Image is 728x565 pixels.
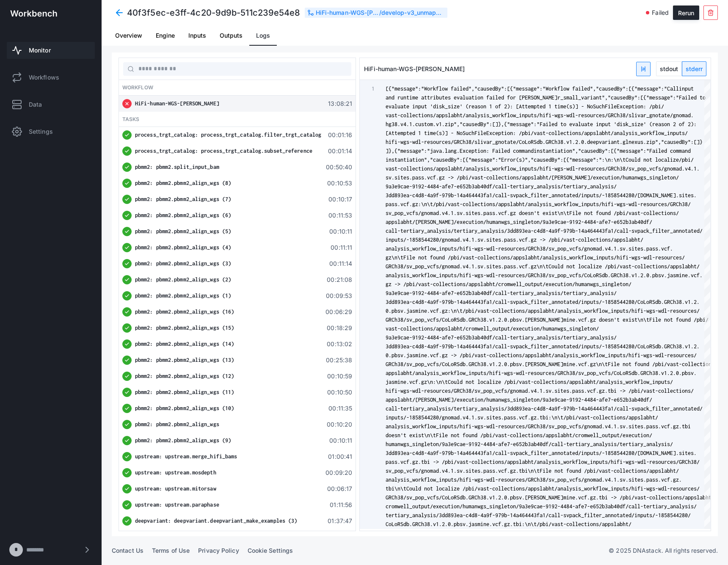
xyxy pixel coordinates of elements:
span: pbmm2: pbmm2.pbmm2_align_wgs (4) [135,244,231,251]
a: Cookie Settings [248,547,293,554]
span: input [679,85,694,92]
span: pbmm2: pbmm2.pbmm2_align_wgs (14) [135,341,234,347]
span: pbmm2: pbmm2.pbmm2_align_wgs (11) [135,389,234,395]
span: CoLoRSdb.GRCh38.v1.2.0.pbsv.jasmine.vcf.gz.tbi:\n\ [386,521,534,527]
span: pass.vcf.gz:\n\t/pbi/vast-collections/appslabht/an [386,201,534,207]
span: t/pbi/vast-collections/appslabht/ [534,521,631,527]
span: b40df/call-tertiary_analysis/tertiary_analysis/ [534,441,673,447]
span: /pbi/ [679,157,694,163]
span: 00:10:11 [325,227,352,236]
span: tbi [682,423,691,430]
span: vast-collections/appslabht/analysis_workflow_input [386,165,534,172]
span: 00:10:59 [325,372,352,380]
span: HiFi-human-WGS-[PERSON_NAME] [135,100,219,107]
span: 3dd893ea-c4d8-4a9f-979b-14a464443fa1/call-svpack_f [386,192,534,198]
span: HiFi-human-WGS-[PERSON_NAME] [364,65,465,72]
span: [{"message":"Workflow failed","causedBy":[{"messag [386,85,534,92]
div: 1 [360,84,375,93]
span: 13:08:21 [325,99,352,108]
span: Logs [256,33,270,39]
span: 3dd893ea-c4d8-4a9f-979b-14a464443fa1/call-svpack_f [386,450,534,456]
span: instantiation","causedBy":[{"message":"Failed com [534,148,679,154]
span: 00:11:35 [325,404,352,413]
span: 9a3e9cae-9192-4484-afe7-e652b3ab40df/call-tertiary [386,334,534,341]
span: 4.1.sv.sites.pass.vcf.gz.tbi -> /pbi/vast-collecti [534,388,682,394]
span: pbmm2: pbmm2.pbmm2_align_wgs (8) [135,180,231,186]
span: process_trgt_catalog: process_trgt_catalog.subset_reference [135,148,312,154]
span: 9a3e9cae-9192-4484-afe7-e652b3ab40df/call-tertiary [386,183,534,190]
span: tbi\n\tCould not localize /pbi/vast-collections/ap [386,485,534,492]
span: c4d8-4a9f-979b-14a464443fa1/call-svpack_filter_ann [534,405,682,412]
span: deepvariant: deepvariant.deepvariant_make_examples (3) [135,518,297,524]
span: pbmm2: pbmm2.pbmm2_align_wgs (3) [135,260,231,267]
span: Ch38/sv_pop_vcfs/CoLoRSdb.GRCh38.v1.2.0.pbsv.jasmi [534,272,682,278]
span: 00:01:16 [325,131,352,139]
span: s/hifi-wgs-wdl-resources/GRCh38/sv_pop_vcfs/gnomad [534,165,682,172]
span: stdout [656,62,681,76]
span: Settings [29,127,53,136]
span: 00:10:50 [325,388,352,397]
span: causedBy":[{"message":":\n:\n\tCould not localize [534,157,679,163]
span: upstream: upstream.merge_hifi_bams [135,453,237,460]
span: Inputs [188,33,206,39]
span: Workflows [29,73,59,82]
span: upstream: upstream.mosdepth [135,469,216,476]
span: f 2): [682,121,697,127]
span: 00:25:38 [325,356,352,364]
span: 00:10:11 [325,436,352,445]
a: Data [7,96,95,113]
span: 00:06:29 [325,308,352,316]
span: stderr [682,62,706,76]
span: 3dd893ea-c4d8-4a9f-979b-14a464443fa1/call-svpack_f [386,299,534,305]
span: vast-collections/appslabht/cromwell_output/executi [386,325,534,332]
span: eton/9a3e9cae-9192-4484-afe7-e652b3ab40df/ [528,397,652,403]
span: sites. [679,192,697,198]
a: Settings [7,123,95,140]
span: tertiary_analysis/3dd893ea-c4d8-4a9f-979b-14a46444 [386,512,534,518]
span: pbmm2: pbmm2.pbmm2_align_wgs (7) [135,196,231,202]
span: analysis_workflow_inputs/hifi-wgs-wdl-resources/GR [386,477,534,483]
span: mad. [682,112,694,119]
span: c4d8-4a9f-979b-14a464443fa1/call-svpack_filter_ann [534,228,682,234]
span: 00:11:11 [325,243,352,252]
a: Privacy Policy [198,547,239,554]
span: 00:10:20 [325,420,352,429]
span: collections/appslabht/analysis_workflow_inputs/ [534,379,673,385]
span: vast-collections/appslabht/analysis_workflow_input [534,130,682,136]
span: upstream: upstream.paraphase [135,502,219,508]
span: Ch38/sv_pop_vcfs/gnomad.v4.1.sv.sites.pass.vcf.gz. [534,423,682,430]
span: Failed [652,8,669,17]
span: pted 1 time(s)] - NoSuchFileException: /pbi/ [534,103,664,110]
span: s/hifi-wgs-wdl-resources/GRCh38/slivar_gnotate/gno [534,112,682,119]
span: ons/appslabht/cromwell_output/execution/ [534,432,652,438]
span: cae-9192-4484-afe7-e652b3ab40df/call-tertiary_anal [534,503,682,510]
span: pbmm2: pbmm2.pbmm2_align_wgs [135,421,219,427]
span: analysis_workflow_inputs/hifi-wgs-wdl-resources/GR [386,245,534,252]
span: /analysis_workflow_inputs/hifi-wgs-wdl-resources/G [534,459,682,465]
p: © 2025 DNAstack. All rights reserved. [609,546,718,555]
span: _analysis/tertiary_analysis/ [534,183,617,190]
div: / [305,8,447,18]
span: pbmm2: pbmm2.pbmm2_align_wgs (2) [135,276,231,283]
span: Ch38/sv_pop_vcfs/gnomad.v4.1.sv.sites.pass.vcf. [534,245,673,252]
span: inputs/-1858544280/gnomad.v4.1.sv.sites.pass.vcf.g [386,414,534,421]
span: 00:01:14 [325,147,352,155]
span: .v1.2. [682,299,700,305]
span: ysis/ [682,503,697,510]
span: 00:09:53 [325,292,352,300]
span: _analysis/tertiary_analysis/ [534,290,617,296]
span: jasmine.vcf.gz\n:\n\tCould not localize /pbi/vast- [386,379,534,385]
span: ne.vcf. [682,272,703,278]
span: Data [29,100,42,109]
span: hifi-wgs-wdl-resources/GRCh38/slivar_gnotate/CoLoR [386,139,534,145]
span: urces/ [682,485,700,492]
span: and runtime attributes evaluation failed for [PERSON_NAME] [386,94,557,101]
span: 38/ [682,201,691,207]
div: develop-v3_unmapped [381,8,445,17]
span: sv.sites.pass.vcf.gz -> /pbi/vast-collections/apps [386,174,534,181]
span: r_small_variant","causedBy":[{"message":"Failed to [557,94,706,101]
span: pbmm2: pbmm2.pbmm2_align_wgs (6) [135,212,231,218]
span: evaluate input 'disk_size' (reason 1 of 2): [Attem [386,103,534,110]
a: Monitor [7,42,95,59]
span: 9a3e9cae-9192-4484-afe7-e652b3ab40df/call-tertiary [386,290,534,296]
